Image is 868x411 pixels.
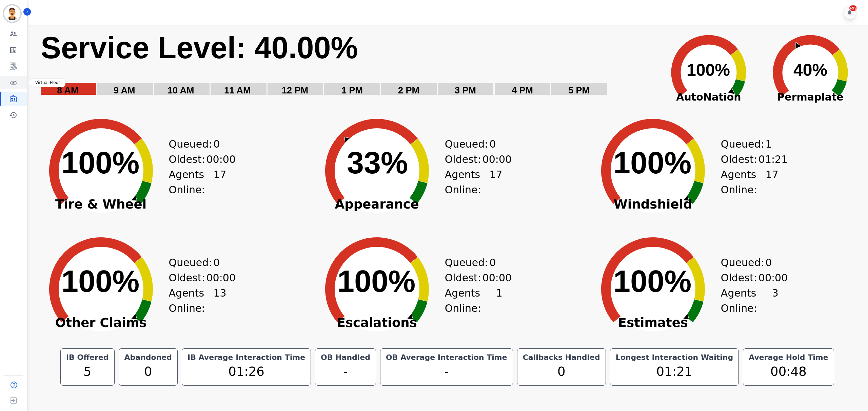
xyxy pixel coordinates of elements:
div: - [319,362,372,381]
div: Queued: [721,255,772,270]
text: 11 AM [224,85,251,95]
text: 2 PM [398,85,419,95]
div: Agents Online: [169,285,226,316]
div: Queued: [721,136,772,152]
div: 00:48 [747,362,829,381]
span: 0 [489,136,496,152]
text: 12 PM [282,85,308,95]
text: 4 PM [512,85,533,95]
span: Permaplate [759,89,861,105]
div: Oldest: [169,270,220,285]
text: 100% [613,146,691,180]
text: 100% [61,146,139,180]
div: Longest Interaction Waiting [614,353,735,362]
span: 13 [213,285,226,316]
text: 100% [613,264,691,298]
div: Agents Online: [169,167,226,197]
div: OB Average Interaction Time [384,353,509,362]
span: 01:21 [758,152,788,167]
div: Queued: [445,136,496,152]
div: IB Offered [65,353,110,362]
div: Agents Online: [721,285,778,316]
div: 01:21 [614,362,735,381]
div: Oldest: [721,152,772,167]
text: Service Level: 40.00% [41,31,358,65]
span: Appearance [309,201,445,208]
div: 01:26 [186,362,307,381]
div: Oldest: [445,270,496,285]
text: 10 AM [167,85,194,95]
svg: Service Level: 0% [40,29,654,106]
text: 100% [337,264,415,298]
div: - [384,362,509,381]
span: Tire & Wheel [33,201,169,208]
span: 00:00 [482,270,512,285]
span: Escalations [309,320,445,326]
span: 0 [489,255,496,270]
div: Agents Online: [445,285,502,316]
text: 8 AM [57,85,79,95]
div: Oldest: [169,152,220,167]
span: AutoNation [658,89,759,105]
text: 40% [793,61,827,80]
div: Callbacks Handled [521,353,601,362]
div: 0 [123,362,173,381]
text: 3 PM [455,85,476,95]
div: Abandoned [123,353,173,362]
div: Queued: [169,255,220,270]
span: 1 [496,285,502,316]
span: 0 [766,255,772,270]
span: 17 [490,167,502,197]
div: 5 [65,362,110,381]
div: Agents Online: [721,167,778,197]
span: Estimates [585,320,721,326]
text: 9 AM [114,85,135,95]
div: Oldest: [445,152,496,167]
span: 0 [213,255,220,270]
div: Average Hold Time [747,353,829,362]
span: Windshield [585,201,721,208]
span: Other Claims [33,320,169,326]
text: 100% [61,264,139,298]
div: IB Average Interaction Time [186,353,307,362]
img: Bordered avatar [4,5,20,22]
span: 1 [766,136,772,152]
span: 3 [772,285,778,316]
span: 00:00 [206,270,236,285]
div: Queued: [169,136,220,152]
div: OB Handled [319,353,372,362]
text: 5 PM [568,85,590,95]
div: 0 [521,362,601,381]
span: 00:00 [758,270,788,285]
span: 0 [213,136,220,152]
span: 00:00 [482,152,512,167]
div: Agents Online: [445,167,502,197]
div: Queued: [445,255,496,270]
text: 100% [687,61,730,80]
div: +99 [849,5,857,11]
span: 17 [766,167,778,197]
span: 00:00 [206,152,236,167]
text: 33% [347,146,408,180]
div: Oldest: [721,270,772,285]
text: 1 PM [341,85,363,95]
span: 17 [213,167,226,197]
